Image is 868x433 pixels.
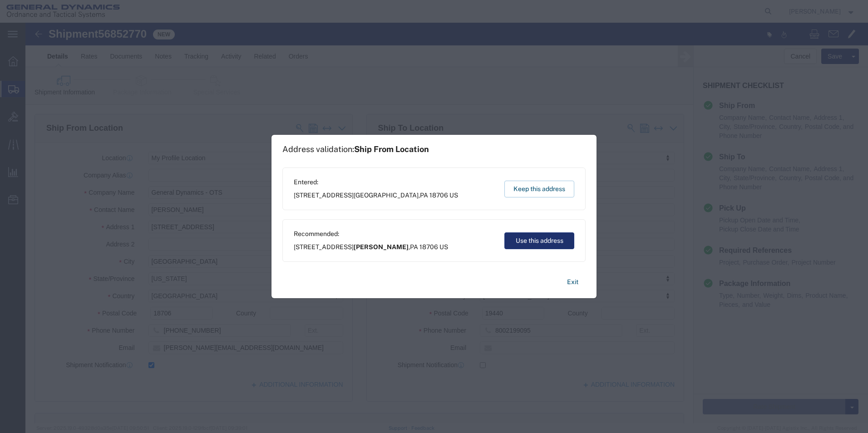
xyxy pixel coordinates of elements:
[429,192,448,199] span: 18706
[294,191,458,200] span: [STREET_ADDRESS] ,
[354,192,419,199] span: [GEOGRAPHIC_DATA]
[504,181,574,197] button: Keep this address
[294,177,458,187] span: Entered:
[449,192,458,199] span: US
[504,232,574,249] button: Use this address
[294,242,448,252] span: [STREET_ADDRESS] ,
[354,243,409,251] span: [PERSON_NAME]
[439,243,448,251] span: US
[354,144,429,154] span: Ship From Location
[419,243,438,251] span: 18706
[282,144,429,154] h1: Address validation:
[410,243,418,251] span: PA
[294,229,448,239] span: Recommended:
[560,274,586,290] button: Exit
[420,192,428,199] span: PA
